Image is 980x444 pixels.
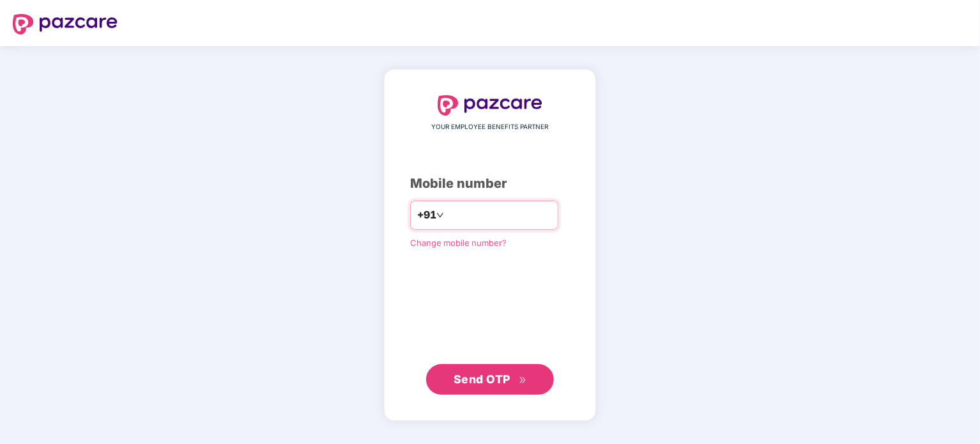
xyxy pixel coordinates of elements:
[13,14,118,34] img: logo
[417,207,436,223] span: +91
[454,372,510,386] span: Send OTP
[426,364,554,395] button: Send OTPdouble-right
[410,238,507,248] a: Change mobile number?
[519,376,527,385] span: double-right
[438,95,542,116] img: logo
[436,211,444,219] span: down
[410,174,570,194] div: Mobile number
[432,122,549,132] span: YOUR EMPLOYEE BENEFITS PARTNER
